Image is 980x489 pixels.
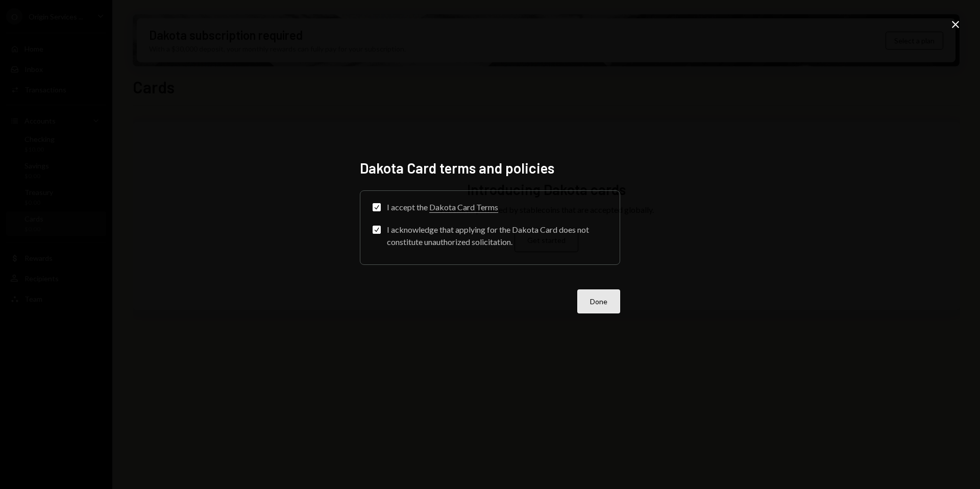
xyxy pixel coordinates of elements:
[360,158,620,178] h2: Dakota Card terms and policies
[387,201,498,213] div: I accept the
[373,203,381,211] button: I accept the Dakota Card Terms
[429,202,498,213] a: Dakota Card Terms
[577,289,620,313] button: Done
[373,226,381,234] button: I acknowledge that applying for the Dakota Card does not constitute unauthorized solicitation.
[387,224,607,248] div: I acknowledge that applying for the Dakota Card does not constitute unauthorized solicitation.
